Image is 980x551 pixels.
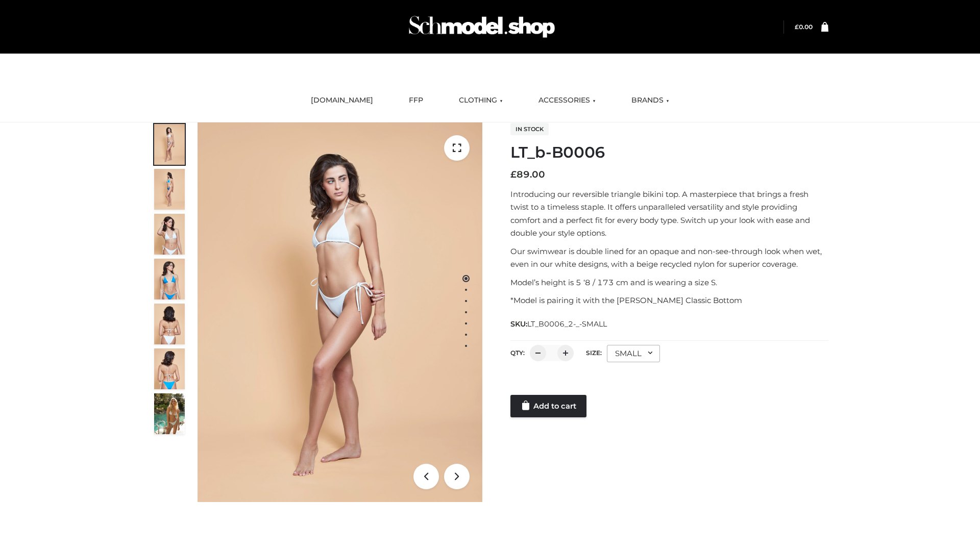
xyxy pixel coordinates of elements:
[451,89,510,112] a: CLOTHING
[607,345,660,362] div: SMALL
[154,259,185,299] img: ArielClassicBikiniTop_CloudNine_AzureSky_OW114ECO_4-scaled.jpg
[624,89,677,112] a: BRANDS
[510,318,608,330] span: SKU:
[510,395,586,417] a: Add to cart
[154,304,185,344] img: ArielClassicBikiniTop_CloudNine_AzureSky_OW114ECO_7-scaled.jpg
[303,89,381,112] a: [DOMAIN_NAME]
[154,124,185,165] img: ArielClassicBikiniTop_CloudNine_AzureSky_OW114ECO_1-scaled.jpg
[510,294,828,307] p: *Model is pairing it with the [PERSON_NAME] Classic Bottom
[510,349,525,357] label: QTY:
[510,143,828,162] h1: LT_b-B0006
[531,89,603,112] a: ACCESSORIES
[154,393,185,434] img: Arieltop_CloudNine_AzureSky2.jpg
[510,188,828,240] p: Introducing our reversible triangle bikini top. A masterpiece that brings a fresh twist to a time...
[795,23,813,31] bdi: 0.00
[527,319,607,329] span: LT_B0006_2-_-SMALL
[405,7,558,47] img: Schmodel Admin 964
[510,276,828,289] p: Model’s height is 5 ‘8 / 173 cm and is wearing a size S.
[154,348,185,389] img: ArielClassicBikiniTop_CloudNine_AzureSky_OW114ECO_8-scaled.jpg
[510,123,549,135] span: In stock
[154,214,185,255] img: ArielClassicBikiniTop_CloudNine_AzureSky_OW114ECO_3-scaled.jpg
[401,89,431,112] a: FFP
[795,23,799,31] span: £
[198,122,482,502] img: ArielClassicBikiniTop_CloudNine_AzureSky_OW114ECO_1
[795,23,813,31] a: £0.00
[586,349,602,357] label: Size:
[510,245,828,271] p: Our swimwear is double lined for an opaque and non-see-through look when wet, even in our white d...
[510,169,517,180] span: £
[154,169,185,210] img: ArielClassicBikiniTop_CloudNine_AzureSky_OW114ECO_2-scaled.jpg
[510,169,545,180] bdi: 89.00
